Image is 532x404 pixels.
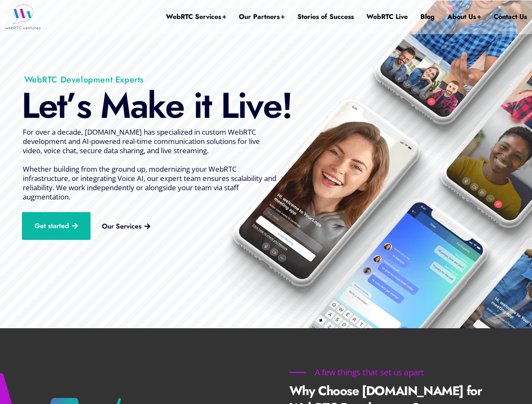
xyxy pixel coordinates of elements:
[289,368,449,377] h6: A few things that set us apart
[238,87,246,125] div: i
[221,87,238,125] div: L
[281,87,292,125] div: !
[263,87,281,125] div: e
[23,164,276,202] span: Whether building from the ground up, modernizing your WebRTC infrastructure, or integrating Voice...
[23,127,276,202] span: For over a decade, [DOMAIN_NAME] has specialized in custom WebRTC development and AI-powered real...
[38,87,57,125] div: e
[22,212,91,240] a: Get started
[5,4,41,29] img: WebRTC.ventures
[202,87,211,125] div: t
[66,87,76,125] div: ’
[21,87,38,125] div: L
[76,87,91,125] div: s
[165,87,184,125] div: e
[130,87,147,125] div: a
[89,216,163,237] a: Our Services
[57,87,66,125] div: t
[193,87,202,125] div: i
[100,87,130,125] div: M
[246,87,263,125] div: v
[147,87,165,125] div: k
